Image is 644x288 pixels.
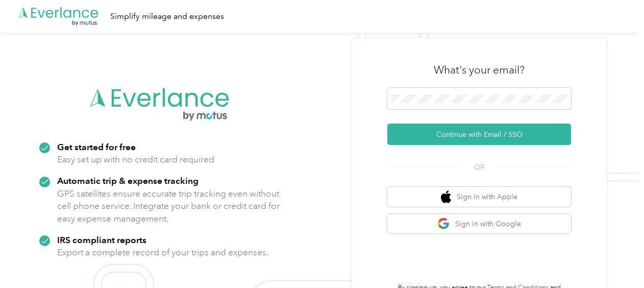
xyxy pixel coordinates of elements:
strong: Get started for free [57,141,136,152]
iframe: Everlance-gr Chat Button Frame [587,231,644,288]
button: Continue with Email / SSO [387,124,571,145]
p: Export a complete record of your trips and expenses. [57,246,268,259]
span: OR [461,162,497,173]
img: apple logo [441,190,451,203]
strong: IRS compliant reports [57,234,146,245]
button: apple logoSign in with Apple [387,187,571,207]
div: Simplify mileage and expenses [110,10,224,23]
p: GPS satellites ensure accurate trip tracking even without cell phone service. Integrate your bank... [57,187,280,225]
strong: Automatic trip & expense tracking [57,175,199,186]
button: google logoSign in with Google [387,214,571,234]
h3: What's your email? [434,63,525,77]
img: google logo [437,218,450,230]
p: Easy set up with no credit card required [57,153,214,166]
